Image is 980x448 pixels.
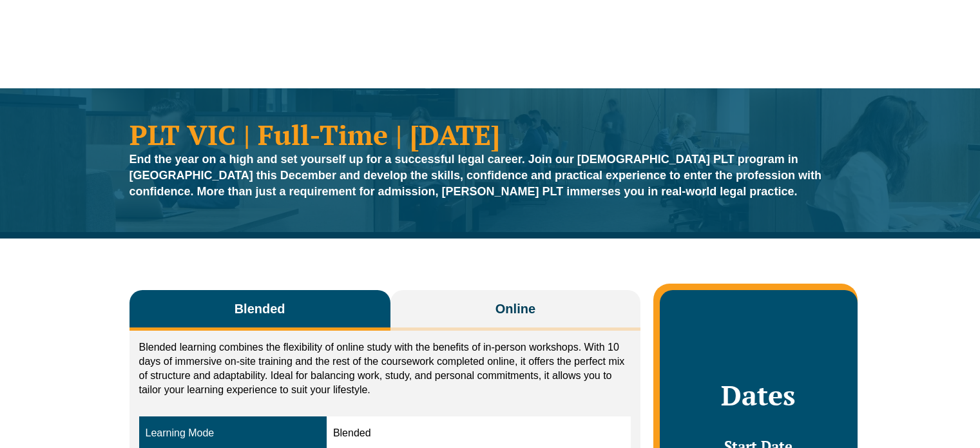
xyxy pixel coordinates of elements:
[235,300,285,318] span: Blended
[146,426,320,441] div: Learning Mode
[130,153,822,198] strong: End the year on a high and set yourself up for a successful legal career. Join our [DEMOGRAPHIC_D...
[139,340,631,397] p: Blended learning combines the flexibility of online study with the benefits of in-person workshop...
[673,379,844,411] h2: Dates
[495,300,535,318] span: Online
[333,426,624,441] div: Blended
[130,121,851,148] h1: PLT VIC | Full-Time | [DATE]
